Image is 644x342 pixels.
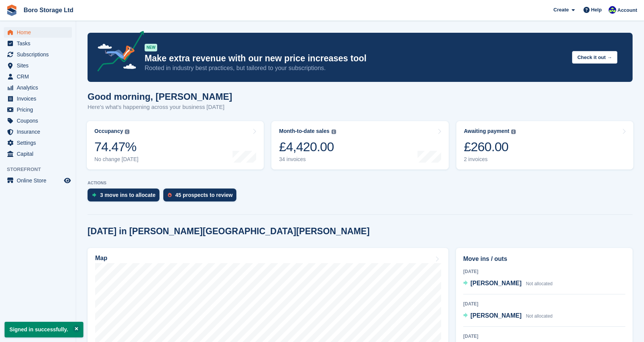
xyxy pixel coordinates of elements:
[591,6,602,14] span: Help
[17,27,62,38] span: Home
[17,104,62,115] span: Pricing
[526,313,553,319] span: Not allocated
[6,5,18,16] img: stora-icon-8386f47178a22dfd0bd8f6a31ec36ba5ce8667c1dd55bd0f319d3a0aa187defe.svg
[94,128,123,134] div: Occupancy
[464,128,510,134] div: Awaiting payment
[4,137,72,148] a: menu
[17,49,62,60] span: Subscriptions
[4,82,72,93] a: menu
[88,189,163,205] a: 3 move ins to allocate
[4,104,72,115] a: menu
[5,322,83,337] p: Signed in successfully.
[463,279,553,289] a: [PERSON_NAME] Not allocated
[125,129,129,134] img: icon-info-grey-7440780725fd019a000dd9b08b2336e03edf1995a4989e88bcd33f0948082b44.svg
[4,49,72,60] a: menu
[279,156,336,163] div: 34 invoices
[456,121,633,169] a: Awaiting payment £260.00 2 invoices
[17,137,62,148] span: Settings
[17,60,62,71] span: Sites
[100,192,156,198] div: 3 move ins to allocate
[463,300,625,307] div: [DATE]
[88,103,232,112] p: Here's what's happening across your business [DATE]
[526,281,553,286] span: Not allocated
[4,38,72,49] a: menu
[464,156,516,163] div: 2 invoices
[145,64,566,72] p: Rooted in industry best practices, but tailored to your subscriptions.
[279,139,336,155] div: £4,420.00
[17,149,62,159] span: Capital
[4,93,72,104] a: menu
[175,192,233,198] div: 45 prospects to review
[4,71,72,82] a: menu
[617,6,637,14] span: Account
[463,333,625,340] div: [DATE]
[4,149,72,159] a: menu
[4,175,72,186] a: menu
[332,129,336,134] img: icon-info-grey-7440780725fd019a000dd9b08b2336e03edf1995a4989e88bcd33f0948082b44.svg
[21,4,77,16] a: Boro Storage Ltd
[88,226,370,237] h2: [DATE] in [PERSON_NAME][GEOGRAPHIC_DATA][PERSON_NAME]
[94,156,139,163] div: No change [DATE]
[4,27,72,38] a: menu
[63,176,72,185] a: Preview store
[163,189,241,205] a: 45 prospects to review
[279,128,329,134] div: Month-to-date sales
[17,115,62,126] span: Coupons
[17,82,62,93] span: Analytics
[88,181,633,185] p: ACTIONS
[511,129,516,134] img: icon-info-grey-7440780725fd019a000dd9b08b2336e03edf1995a4989e88bcd33f0948082b44.svg
[168,193,172,197] img: prospect-51fa495bee0391a8d652442698ab0144808aea92771e9ea1ae160a38d050c398.svg
[271,121,448,169] a: Month-to-date sales £4,420.00 34 invoices
[87,121,264,169] a: Occupancy 74.47% No change [DATE]
[553,6,569,14] span: Create
[4,115,72,126] a: menu
[145,44,157,51] div: NEW
[463,254,625,264] h2: Move ins / outs
[4,126,72,137] a: menu
[609,6,616,14] img: Tobie Hillier
[17,93,62,104] span: Invoices
[17,71,62,82] span: CRM
[92,193,96,197] img: move_ins_to_allocate_icon-fdf77a2bb77ea45bf5b3d319d69a93e2d87916cf1d5bf7949dd705db3b84f3ca.svg
[94,139,139,155] div: 74.47%
[470,312,521,319] span: [PERSON_NAME]
[470,280,521,286] span: [PERSON_NAME]
[463,268,625,275] div: [DATE]
[463,311,553,321] a: [PERSON_NAME] Not allocated
[88,91,232,102] h1: Good morning, [PERSON_NAME]
[572,51,617,64] button: Check it out →
[7,166,76,173] span: Storefront
[17,126,62,137] span: Insurance
[17,38,62,49] span: Tasks
[95,255,107,262] h2: Map
[145,53,566,64] p: Make extra revenue with our new price increases tool
[464,139,516,155] div: £260.00
[91,31,144,74] img: price-adjustments-announcement-icon-8257ccfd72463d97f412b2fc003d46551f7dbcb40ab6d574587a9cd5c0d94...
[17,175,62,186] span: Online Store
[4,60,72,71] a: menu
